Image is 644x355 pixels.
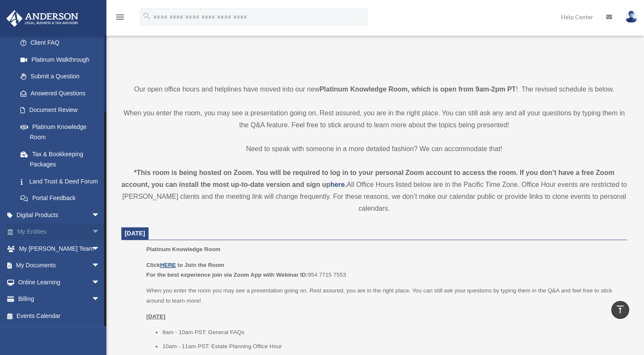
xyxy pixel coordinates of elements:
[146,262,177,268] b: Click
[12,173,113,190] a: Land Trust & Deed Forum
[12,118,109,146] a: Platinum Knowledge Room
[121,143,627,155] p: Need to speak with someone in a more detailed fashion? We can accommodate that!
[142,11,152,21] i: search
[320,86,516,93] strong: Platinum Knowledge Room, which is open from 9am-2pm PT
[12,146,113,173] a: Tax & Bookkeeping Packages
[121,83,627,95] p: Our open office hours and helplines have moved into our new ! The revised schedule is below.
[6,223,113,240] a: My Entitiesarrow_drop_down
[4,10,81,27] img: Anderson Advisors Platinum Portal
[12,102,113,119] a: Document Review
[177,262,224,268] b: to Join the Room
[115,12,125,22] i: menu
[121,167,627,215] div: All Office Hours listed below are in the Pacific Time Zone. Office Hour events are restricted to ...
[115,15,125,22] a: menu
[330,181,345,188] a: here
[12,34,113,52] a: Client FAQ
[6,274,113,291] a: Online Learningarrow_drop_down
[6,206,113,223] a: Digital Productsarrow_drop_down
[92,257,109,275] span: arrow_drop_down
[146,246,220,252] span: Platinum Knowledge Room
[146,286,621,306] p: When you enter the room you may see a presentation going on. Rest assured, you are in the right p...
[162,341,621,352] li: 10am - 11am PST: Estate Planning Office Hour
[6,240,113,257] a: My [PERSON_NAME] Teamarrow_drop_down
[92,223,109,241] span: arrow_drop_down
[125,230,145,237] span: [DATE]
[6,257,113,274] a: My Documentsarrow_drop_down
[92,206,109,224] span: arrow_drop_down
[121,169,614,188] strong: *This room is being hosted on Zoom. You will be required to log in to your personal Zoom account ...
[92,240,109,258] span: arrow_drop_down
[146,260,621,280] p: 954 7715 7553
[625,11,638,23] img: User Pic
[92,291,109,308] span: arrow_drop_down
[121,107,627,131] p: When you enter the room, you may see a presentation going on. Rest assured, you are in the right ...
[6,307,113,324] a: Events Calendar
[146,272,308,278] b: For the best experience join via Zoom App with Webinar ID:
[162,327,621,338] li: 9am - 10am PST: General FAQs
[160,262,176,268] a: HERE
[345,181,346,188] strong: .
[92,274,109,291] span: arrow_drop_down
[611,301,629,319] a: vertical_align_top
[615,304,625,315] i: vertical_align_top
[12,190,113,207] a: Portal Feedback
[12,85,113,102] a: Answered Questions
[12,51,113,68] a: Platinum Walkthrough
[146,313,166,320] u: [DATE]
[6,291,113,308] a: Billingarrow_drop_down
[12,68,113,85] a: Submit a Question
